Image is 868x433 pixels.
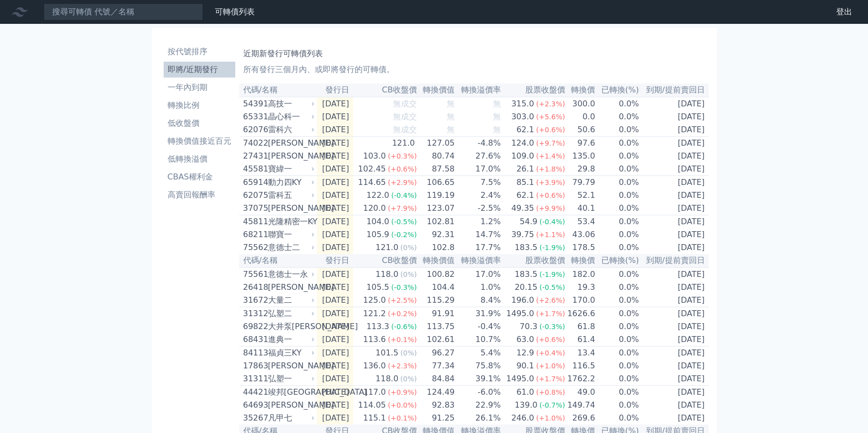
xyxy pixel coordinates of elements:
td: 135.0 [566,150,595,163]
td: 2.4% [455,189,501,202]
td: [DATE] [640,215,709,229]
li: 高賣回報酬率 [164,189,235,201]
span: (-1.9%) [539,270,565,278]
td: -4.8% [455,137,501,150]
td: 0.0% [595,307,639,321]
td: 0.0% [595,97,639,110]
td: 0.0% [595,346,639,360]
td: [DATE] [317,123,353,137]
td: 1.2% [455,215,501,229]
td: 0.0% [595,215,639,229]
div: 12.9 [514,347,536,359]
td: 77.34 [417,359,455,372]
div: 121.0 [390,137,417,149]
div: 104.0 [365,216,391,228]
div: [PERSON_NAME] [268,360,313,372]
span: (0%) [400,270,417,278]
td: 80.74 [417,150,455,163]
div: 124.0 [509,137,536,149]
td: 102.8 [417,241,455,254]
td: 100.82 [417,267,455,281]
td: 0.0% [595,386,639,399]
td: 113.75 [417,320,455,333]
span: (+0.6%) [536,126,565,134]
div: 26.1 [514,163,536,175]
div: 1495.0 [504,373,536,385]
th: 轉換溢價率 [455,254,501,267]
div: 105.5 [365,281,391,293]
span: (+0.1%) [388,336,417,344]
th: CB收盤價 [353,254,417,267]
td: [DATE] [640,176,709,189]
td: [DATE] [640,372,709,386]
div: 118.0 [374,373,400,385]
span: (-0.6%) [391,323,417,331]
td: 29.8 [566,163,595,176]
td: 87.58 [417,163,455,176]
div: 183.5 [513,268,540,280]
td: [DATE] [640,359,709,372]
td: [DATE] [317,215,353,229]
div: 福貞三KY [268,347,313,359]
td: 52.1 [566,189,595,202]
a: 高賣回報酬率 [164,187,235,203]
a: 轉換價值接近百元 [164,133,235,149]
td: 1762.2 [566,372,595,386]
td: 92.31 [417,228,455,241]
a: 按代號排序 [164,44,235,60]
div: 62075 [243,189,266,201]
span: (+0.4%) [536,349,565,357]
td: [DATE] [317,307,353,321]
th: 轉換價 [566,84,595,97]
div: 121.2 [361,308,388,320]
td: 1626.6 [566,307,595,321]
td: 0.0% [595,359,639,372]
td: 0.0% [595,294,639,307]
td: 39.1% [455,372,501,386]
td: 13.4 [566,346,595,360]
td: [DATE] [640,228,709,241]
td: [DATE] [317,359,353,372]
div: 113.3 [365,321,391,333]
li: 低轉換溢價 [164,153,235,165]
span: (+9.9%) [536,204,565,212]
div: 136.0 [361,360,388,372]
div: 31311 [243,373,266,385]
div: [PERSON_NAME] [268,137,313,149]
td: 27.6% [455,150,501,163]
td: 84.84 [417,372,455,386]
div: 118.0 [374,268,400,280]
td: 0.0% [595,241,639,254]
div: 17863 [243,360,266,372]
div: 121.0 [374,242,400,254]
div: 54.9 [518,216,540,228]
td: [DATE] [640,241,709,254]
td: [DATE] [640,386,709,399]
span: (+0.3%) [388,152,417,160]
td: -0.4% [455,320,501,333]
td: [DATE] [317,333,353,346]
td: [DATE] [640,333,709,346]
td: 0.0% [595,228,639,241]
a: 一年內到期 [164,80,235,95]
td: 49.0 [566,386,595,399]
td: [DATE] [640,137,709,150]
a: 登出 [828,4,860,20]
span: (-1.9%) [539,244,565,252]
span: (-0.5%) [391,218,417,226]
div: 62.1 [514,124,536,136]
td: 19.3 [566,281,595,294]
th: 已轉換(%) [595,84,639,97]
div: 39.75 [509,229,536,241]
div: 44421 [243,386,266,398]
td: [DATE] [640,110,709,123]
td: [DATE] [640,307,709,321]
span: (+2.9%) [388,178,417,186]
div: 寶緯一 [268,163,313,175]
td: 115.29 [417,294,455,307]
div: 意德士二 [268,242,313,254]
th: 轉換價 [566,254,595,267]
div: 62.1 [514,189,536,201]
td: 91.91 [417,307,455,321]
td: [DATE] [640,150,709,163]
